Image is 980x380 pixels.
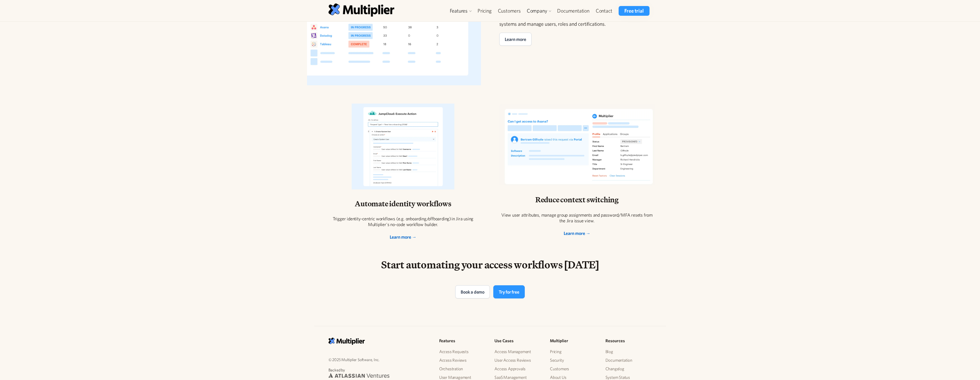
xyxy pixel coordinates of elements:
[499,212,655,223] div: View user attributes, manage group assignments and password/MFA resets from the Jira issue view.
[605,365,652,373] a: Changelog
[524,6,554,16] div: Company
[390,234,417,240] a: Learn more →
[450,7,468,14] div: Features
[499,288,519,295] div: Try for free
[605,338,652,344] h5: Resources
[355,199,451,209] h3: Automate identity workflows
[550,338,596,344] h5: Multiplier
[447,6,474,16] div: Features
[439,347,486,356] a: Access Requests
[554,6,592,16] a: Documentation
[325,216,481,227] div: Trigger identity-centric workflows (e.g. onboarding/offboarding) in Jira using Multiplier's no-co...
[593,6,615,16] a: Contact
[439,356,486,365] a: Access Reviews
[605,347,652,356] a: Blog
[494,347,541,356] a: Access Management
[461,288,484,295] div: Book a demo
[535,195,619,205] h3: Reduce context switching
[328,356,430,363] p: © 2025 Multiplier Software, Inc.
[527,7,547,14] div: Company
[474,6,495,16] a: Pricing
[494,356,541,365] a: User Access Reviews
[493,285,525,298] a: Try for free
[328,367,430,373] p: Backed by
[439,338,486,344] h5: Features
[505,36,526,43] div: Learn more
[564,230,591,236] a: Learn more →
[550,356,596,365] a: Security
[494,338,541,344] h5: Use Cases
[550,347,596,356] a: Pricing
[499,104,655,186] img: Mockup
[605,356,652,365] a: Documentation
[439,365,486,373] a: Orchestration
[495,6,524,16] a: Customers
[455,285,490,298] a: Book a demo
[619,6,649,16] a: Free trial
[380,258,600,272] h2: Start automating your access workflows [DATE]
[352,104,455,189] img: Mockup
[550,365,596,373] a: Customers
[494,365,541,373] a: Access Approvals
[499,33,532,46] a: Learn more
